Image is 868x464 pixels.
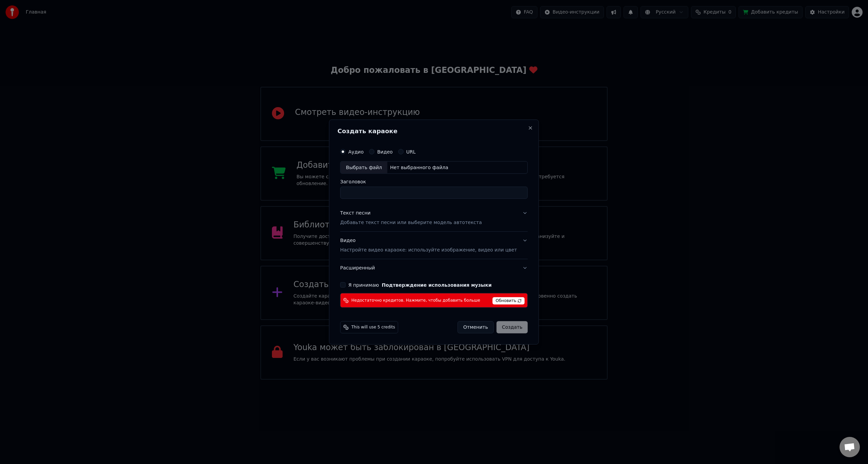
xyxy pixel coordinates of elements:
div: Видео [340,237,517,254]
button: Отменить [457,321,494,334]
button: Текст песниДобавьте текст песни или выберите модель автотекста [340,204,528,231]
p: Добавьте текст песни или выберите модель автотекста [340,219,482,226]
label: Видео [377,149,393,154]
span: This will use 5 credits [351,325,395,330]
label: Аудио [348,149,363,154]
button: Расширенный [340,259,528,277]
label: Я принимаю [348,283,492,287]
div: Нет выбранного файла [387,164,451,171]
div: Выбрать файл [340,161,387,174]
h2: Создать караоке [337,128,530,134]
button: Я принимаю [382,283,492,287]
span: Обновить [493,297,525,305]
label: Заголовок [340,179,528,184]
div: Текст песни [340,210,371,217]
span: Недостаточно кредитов. Нажмите, чтобы добавить больше [351,298,480,303]
button: ВидеоНастройте видео караоке: используйте изображение, видео или цвет [340,232,528,259]
label: URL [406,149,416,154]
p: Настройте видео караоке: используйте изображение, видео или цвет [340,247,517,254]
